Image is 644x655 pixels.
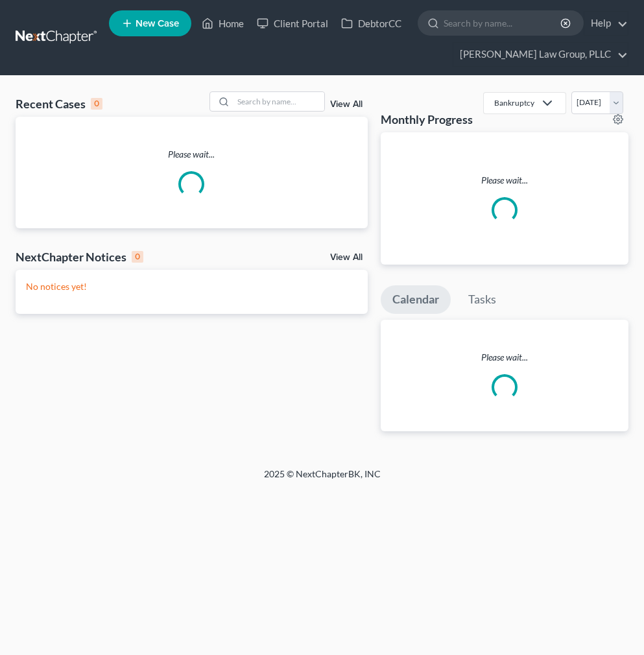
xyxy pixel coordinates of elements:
[132,251,143,263] div: 0
[381,112,473,127] h3: Monthly Progress
[457,285,508,314] a: Tasks
[330,253,363,262] a: View All
[584,12,628,35] a: Help
[136,19,179,29] span: New Case
[26,280,357,293] p: No notices yet!
[195,12,250,35] a: Home
[16,148,368,161] p: Please wait...
[391,174,618,187] p: Please wait...
[11,468,634,491] div: 2025 © NextChapterBK, INC
[91,98,102,110] div: 0
[381,351,628,364] p: Please wait...
[444,11,562,35] input: Search by name...
[335,12,408,35] a: DebtorCC
[16,249,143,265] div: NextChapter Notices
[494,97,534,108] div: Bankruptcy
[453,43,628,66] a: [PERSON_NAME] Law Group, PLLC
[233,92,324,111] input: Search by name...
[381,285,451,314] a: Calendar
[16,96,102,112] div: Recent Cases
[250,12,335,35] a: Client Portal
[330,100,363,109] a: View All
